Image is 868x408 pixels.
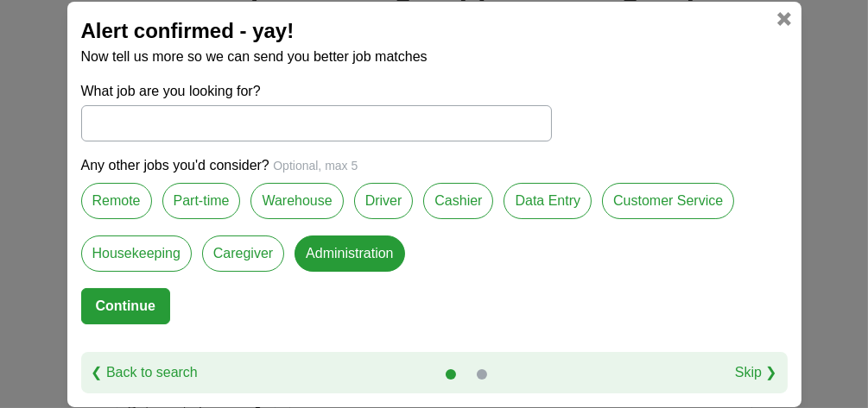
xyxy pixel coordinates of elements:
[504,183,592,219] label: Data Entry
[81,235,192,272] label: Housekeeping
[735,362,777,383] a: Skip ❯
[81,81,552,102] label: What job are you looking for?
[81,16,788,47] h2: Alert confirmed - yay!
[295,235,404,272] label: Administration
[273,159,358,173] span: Optional, max 5
[81,183,152,219] label: Remote
[250,183,343,219] label: Warehouse
[423,183,493,219] label: Cashier
[602,183,734,219] label: Customer Service
[162,183,241,219] label: Part-time
[202,235,284,272] label: Caregiver
[92,362,198,383] a: ❮ Back to search
[81,47,788,67] p: Now tell us more so we can send you better job matches
[81,155,788,176] p: Any other jobs you'd consider?
[81,288,170,324] button: Continue
[354,183,414,219] label: Driver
